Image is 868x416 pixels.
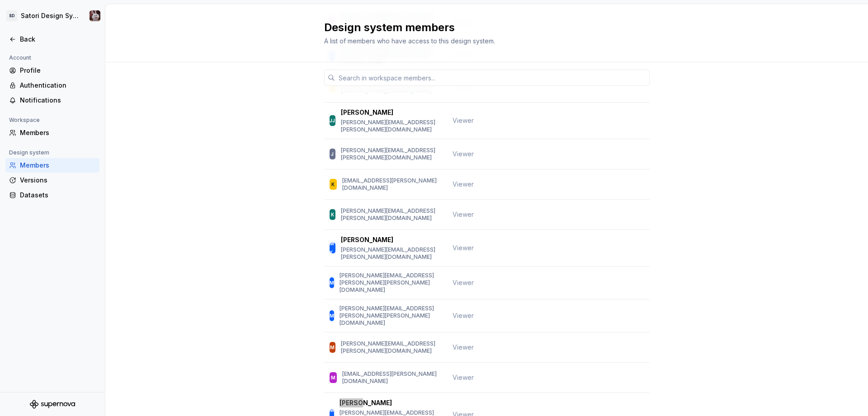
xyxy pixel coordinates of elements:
[20,191,96,200] div: Datasets
[5,63,99,78] a: Profile
[340,398,392,407] p: [PERSON_NAME]
[20,128,96,137] div: Members
[20,96,96,105] div: Notifications
[453,210,474,219] span: Viewer
[5,126,99,140] a: Members
[331,150,334,159] div: J
[2,6,103,26] button: SDSatori Design SystemAndras Popovics
[20,81,96,90] div: Authentication
[342,177,441,192] p: [EMAIL_ADDRESS][PERSON_NAME][DOMAIN_NAME]
[5,173,99,187] a: Versions
[330,278,334,287] div: M
[331,180,335,189] div: K
[341,340,442,355] p: [PERSON_NAME][EMAIL_ADDRESS][PERSON_NAME][DOMAIN_NAME]
[453,311,474,320] span: Viewer
[20,66,96,75] div: Profile
[90,10,100,21] img: Andras Popovics
[5,147,53,158] div: Design system
[453,343,474,352] span: Viewer
[341,246,442,261] p: [PERSON_NAME][EMAIL_ADDRESS][PERSON_NAME][DOMAIN_NAME]
[5,78,99,93] a: Authentication
[330,343,335,352] div: M
[453,180,474,189] span: Viewer
[21,11,79,20] div: Satori Design System
[324,20,639,35] h2: Design system members
[5,32,99,47] a: Back
[341,207,442,222] p: [PERSON_NAME][EMAIL_ADDRESS][PERSON_NAME][DOMAIN_NAME]
[331,373,335,382] div: M
[453,150,474,159] span: Viewer
[5,115,43,126] div: Workspace
[453,243,474,252] span: Viewer
[341,235,393,244] p: [PERSON_NAME]
[335,70,650,86] input: Search in workspace members...
[5,158,99,173] a: Members
[453,373,474,382] span: Viewer
[5,52,35,63] div: Account
[30,400,75,409] svg: Supernova Logo
[340,305,441,327] p: [PERSON_NAME][EMAIL_ADDRESS][PERSON_NAME][PERSON_NAME][DOMAIN_NAME]
[341,147,442,161] p: [PERSON_NAME][EMAIL_ADDRESS][PERSON_NAME][DOMAIN_NAME]
[341,108,393,117] p: [PERSON_NAME]
[330,311,334,320] div: M
[330,116,335,125] div: JJ
[20,161,96,170] div: Members
[453,278,474,287] span: Viewer
[20,176,96,185] div: Versions
[5,188,99,202] a: Datasets
[330,239,335,257] div: MK
[6,10,17,21] div: SD
[341,119,442,133] p: [PERSON_NAME][EMAIL_ADDRESS][PERSON_NAME][DOMAIN_NAME]
[331,210,334,219] div: K
[20,35,96,44] div: Back
[342,370,441,385] p: [EMAIL_ADDRESS][PERSON_NAME][DOMAIN_NAME]
[340,272,441,294] p: [PERSON_NAME][EMAIL_ADDRESS][PERSON_NAME][PERSON_NAME][DOMAIN_NAME]
[453,116,474,125] span: Viewer
[324,37,495,45] span: A list of members who have access to this design system.
[5,93,99,108] a: Notifications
